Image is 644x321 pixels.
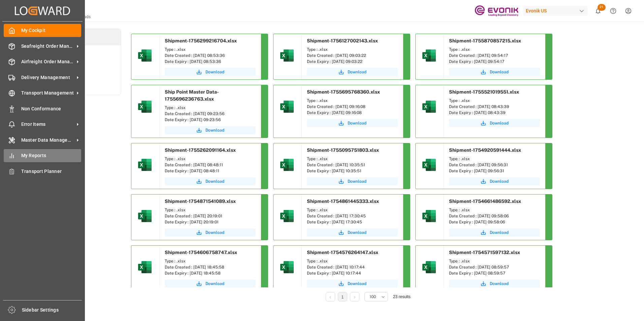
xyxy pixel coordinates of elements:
span: Download [348,178,366,184]
div: Date Expiry : [DATE] 10:17:44 [307,270,398,276]
a: My Cockpit [4,24,81,37]
div: Date Created : [DATE] 10:35:51 [307,162,398,168]
span: Download [490,178,509,184]
button: Download [449,68,540,76]
span: Shipment-1754576264147.xlsx [307,250,378,255]
span: Download [490,120,509,126]
img: microsoft-excel-2019--v1.png [279,259,295,275]
span: Shipment-1755695768360.xlsx [307,89,380,95]
div: Date Created : [DATE] 08:53:36 [165,52,256,59]
img: microsoft-excel-2019--v1.png [279,208,295,224]
span: Download [348,69,366,75]
button: Download [307,68,398,76]
span: Shipment-1756127002143.xlsx [307,38,378,43]
div: Date Created : [DATE] 09:03:22 [307,52,398,59]
button: Download [307,177,398,185]
div: Date Expiry : [DATE] 09:03:22 [307,59,398,65]
span: Download [205,178,224,184]
img: microsoft-excel-2019--v1.png [137,157,153,173]
span: Download [348,229,366,236]
img: microsoft-excel-2019--v1.png [421,99,437,115]
div: Date Expiry : [DATE] 09:16:08 [307,110,398,116]
button: Download [449,177,540,185]
div: Date Created : [DATE] 09:56:31 [449,162,540,168]
button: open menu [364,292,388,301]
img: microsoft-excel-2019--v1.png [137,99,153,115]
span: Shipment-1754606758747.xlsx [165,250,237,255]
button: Evonik US [523,4,590,17]
a: 1 [341,295,344,299]
span: Download [490,229,509,236]
div: Type : .xlsx [449,207,540,213]
span: Non Conformance [21,105,82,112]
span: Download [205,69,224,75]
div: Date Created : [DATE] 18:45:58 [165,264,256,270]
span: Shipment-1755870857215.xlsx [449,38,521,43]
div: Date Expiry : [DATE] 08:43:39 [449,110,540,116]
span: Download [205,281,224,287]
span: Shipment-1754871541089.xlsx [165,199,236,204]
img: Evonik-brand-mark-Deep-Purple-RGB.jpeg_1700498283.jpeg [475,5,518,17]
a: Download [307,119,398,127]
img: microsoft-excel-2019--v1.png [421,157,437,173]
div: Type : .xlsx [449,46,540,52]
span: Shipment-1755262091164.xlsx [165,147,236,153]
button: Download [165,68,256,76]
span: 21 [598,4,606,11]
a: Download [307,228,398,237]
img: microsoft-excel-2019--v1.png [279,47,295,64]
div: Date Created : [DATE] 09:23:56 [165,111,256,117]
div: Date Expiry : [DATE] 09:54:17 [449,59,540,65]
li: Previous Page [326,292,335,301]
div: Date Created : [DATE] 09:58:06 [449,213,540,219]
div: Date Expiry : [DATE] 10:35:51 [307,168,398,174]
span: Shipment-1754920591444.xlsx [449,147,521,153]
span: Ship Point Master Data-1755696236763.xlsx [165,89,219,102]
div: Type : .xlsx [307,46,398,52]
span: Seafreight Order Management [21,43,74,50]
div: Date Created : [DATE] 08:59:57 [449,264,540,270]
div: Date Created : [DATE] 17:30:45 [307,213,398,219]
img: microsoft-excel-2019--v1.png [421,47,437,64]
button: Download [449,280,540,288]
div: Date Expiry : [DATE] 18:45:58 [165,270,256,276]
span: Shipment-1756299216704.xlsx [165,38,237,43]
img: microsoft-excel-2019--v1.png [137,259,153,275]
img: microsoft-excel-2019--v1.png [137,208,153,224]
a: Download [165,228,256,237]
div: Date Created : [DATE] 08:43:39 [449,104,540,110]
button: Download [307,280,398,288]
span: Delivery Management [21,74,74,81]
span: Download [348,120,366,126]
a: My Reports [4,149,81,162]
li: 1 [338,292,347,301]
span: Master Data Management [21,137,74,144]
span: Download [205,127,224,133]
button: Download [449,119,540,127]
div: Date Created : [DATE] 08:48:11 [165,162,256,168]
button: Download [165,126,256,134]
span: My Reports [21,152,82,159]
button: show 21 new notifications [590,3,606,19]
span: Shipment-1754861445333.xlsx [307,199,379,204]
div: Type : .xlsx [307,258,398,264]
div: Type : .xlsx [165,105,256,111]
img: microsoft-excel-2019--v1.png [279,99,295,115]
div: Type : .xlsx [307,207,398,213]
div: Type : .xlsx [165,258,256,264]
img: microsoft-excel-2019--v1.png [137,47,153,64]
span: Download [490,281,509,287]
img: microsoft-excel-2019--v1.png [421,259,437,275]
div: Date Created : [DATE] 20:19:01 [165,213,256,219]
a: Download [165,177,256,185]
span: Shipment-1754661486592.xlsx [449,199,521,204]
div: Date Created : [DATE] 10:17:44 [307,264,398,270]
div: Date Expiry : [DATE] 09:58:06 [449,219,540,225]
a: Download [165,280,256,288]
